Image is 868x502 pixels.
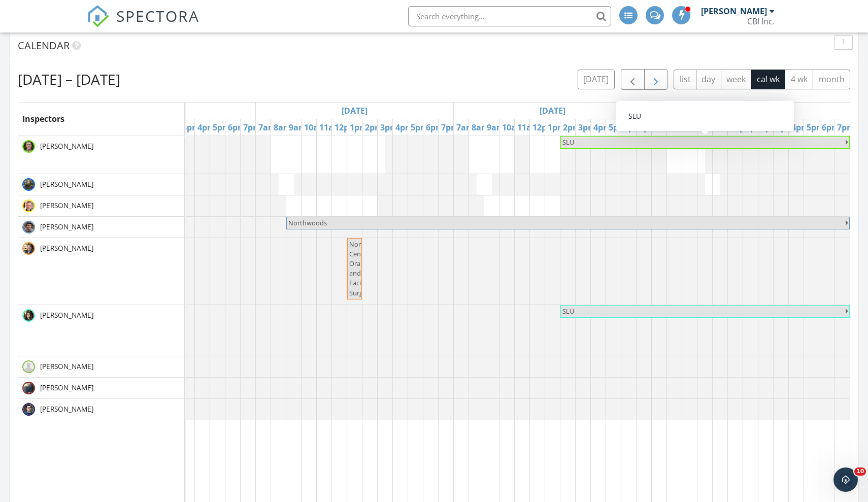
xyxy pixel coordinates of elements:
img: screen_shot_20190401_at_5.15.38_am.png [22,140,35,153]
span: Northshore Center Oral and Facial Surgery [349,240,385,297]
span: [PERSON_NAME] [38,310,95,320]
a: 7pm [241,119,263,136]
a: Go to October 11, 2025 [736,103,766,119]
span: [PERSON_NAME] [38,179,95,189]
a: 4pm [195,119,218,136]
a: 7am [256,119,279,136]
span: Inspectors [22,113,64,124]
iframe: Intercom live chat [833,467,858,492]
a: 9am [286,119,309,136]
a: 7pm [637,119,659,136]
a: 5pm [408,119,431,136]
a: 12pm [530,119,557,136]
button: Next [644,69,668,90]
img: molly_profile_pic.jpg [22,309,35,322]
a: 8am [271,119,294,136]
div: CBI Inc. [747,16,775,26]
a: 8am [667,119,690,136]
a: 6pm [819,119,842,136]
button: Previous [621,69,645,90]
a: 3pm [378,119,400,136]
span: [PERSON_NAME] [38,200,95,211]
a: 11am [317,119,344,136]
button: 4 wk [785,70,813,89]
a: 7pm [834,119,857,136]
a: 10am [302,119,329,136]
a: 12pm [332,119,359,136]
span: [PERSON_NAME] [38,404,95,414]
a: 4pm [393,119,416,136]
span: Northwoods [288,218,327,227]
a: 7am [454,119,477,136]
a: 7am [652,119,675,136]
span: [PERSON_NAME] [38,141,95,151]
button: cal wk [751,70,786,89]
a: 9am [682,119,705,136]
span: [PERSON_NAME] [38,243,95,253]
img: don_profile_pic.jpg [22,382,35,394]
span: 10 [854,467,866,476]
button: day [696,70,721,89]
a: 4pm [789,119,812,136]
span: [PERSON_NAME] [38,361,95,372]
a: 5pm [606,119,629,136]
button: [DATE] [578,70,615,89]
img: teamandrewdanner2022.jpg [22,242,35,255]
a: 10am [499,119,527,136]
input: Search everything... [408,6,611,26]
a: 1pm [743,119,766,136]
span: [PERSON_NAME] [38,222,95,232]
a: 5pm [210,119,233,136]
button: month [813,70,850,89]
div: [PERSON_NAME] [701,6,767,16]
a: 2pm [362,119,385,136]
button: list [674,70,696,89]
a: Go to October 10, 2025 [537,103,568,119]
a: 2pm [758,119,781,136]
a: 3pm [180,119,203,136]
a: 1pm [347,119,370,136]
a: 6pm [621,119,644,136]
span: SLU [562,138,574,147]
a: 4pm [591,119,614,136]
a: 6pm [423,119,446,136]
a: 3pm [576,119,598,136]
a: 8am [469,119,492,136]
img: teamisacenriquez.jpg [22,403,35,416]
button: week [721,70,752,89]
h2: [DATE] – [DATE] [18,69,120,89]
img: ses2023.jpg [22,199,35,212]
img: kw_portait1001.jpg [22,178,35,191]
a: 6pm [225,119,248,136]
a: 11am [713,119,740,136]
span: SPECTORA [116,5,199,26]
a: 10am [697,119,725,136]
a: 5pm [804,119,827,136]
a: 12pm [728,119,755,136]
img: screen_shot_20190401_at_5.14.00_am.png [22,221,35,233]
a: 11am [515,119,542,136]
span: SLU [562,307,574,316]
img: default-user-f0147aede5fd5fa78ca7ade42f37bd4542148d508eef1c3d3ea960f66861d68b.jpg [22,360,35,373]
span: [PERSON_NAME] [38,383,95,393]
a: 2pm [560,119,583,136]
a: 1pm [545,119,568,136]
a: 9am [484,119,507,136]
span: Calendar [18,39,70,52]
a: SPECTORA [87,14,199,35]
a: 3pm [774,119,796,136]
a: Go to October 9, 2025 [339,103,370,119]
img: The Best Home Inspection Software - Spectora [87,5,109,27]
a: 7pm [439,119,461,136]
